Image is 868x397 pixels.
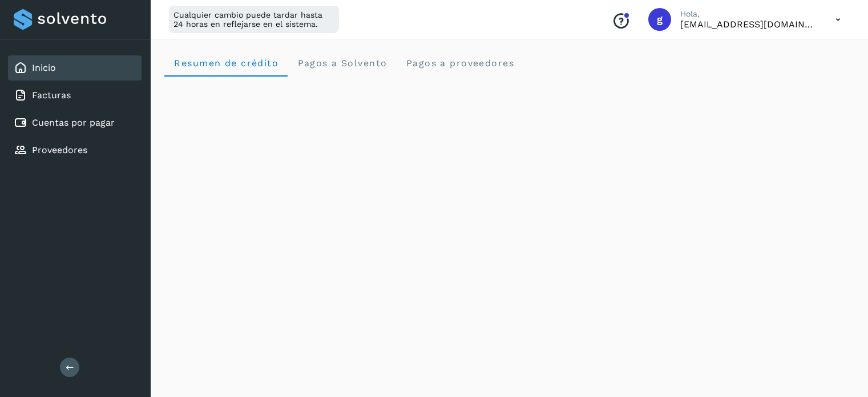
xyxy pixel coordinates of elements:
[8,83,142,108] div: Facturas
[405,58,514,69] span: Pagos a proveedores
[680,9,817,19] p: Hola,
[32,117,115,128] a: Cuentas por pagar
[169,6,339,33] div: Cualquier cambio puede tardar hasta 24 horas en reflejarse en el sistema.
[32,90,71,101] a: Facturas
[32,145,87,155] a: Proveedores
[8,55,142,81] div: Inicio
[680,19,817,30] p: gvtalavera@tortracs.net
[297,58,387,69] span: Pagos a Solvento
[173,58,278,69] span: Resumen de crédito
[32,62,56,73] a: Inicio
[8,138,142,163] div: Proveedores
[8,110,142,135] div: Cuentas por pagar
